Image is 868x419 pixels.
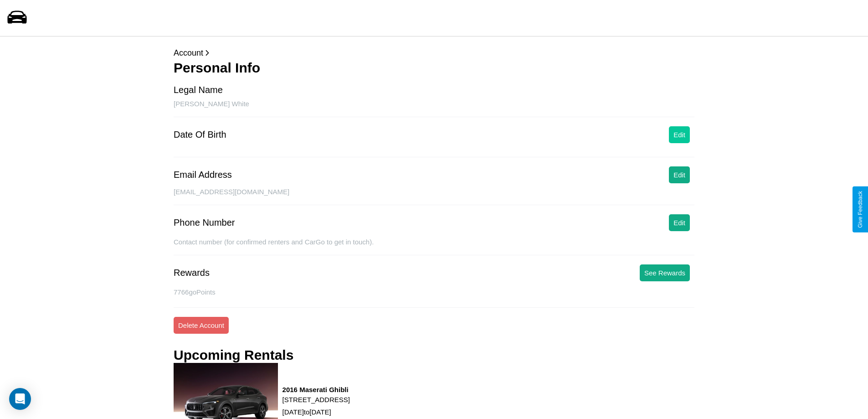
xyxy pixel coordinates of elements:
button: Delete Account [174,317,229,334]
button: Edit [669,214,690,231]
div: Legal Name [174,85,223,95]
h3: 2016 Maserati Ghibli [282,386,350,393]
div: [EMAIL_ADDRESS][DOMAIN_NAME] [174,188,694,205]
h3: Personal Info [174,60,694,76]
p: [DATE] to [DATE] [282,406,350,418]
div: Rewards [174,268,210,278]
button: Edit [669,166,690,183]
div: Date Of Birth [174,129,226,140]
button: Edit [669,126,690,143]
div: Give Feedback [857,191,863,228]
p: Account [174,46,694,60]
div: Phone Number [174,217,235,228]
h3: Upcoming Rentals [174,347,293,363]
p: [STREET_ADDRESS] [282,393,350,406]
p: 7766 goPoints [174,286,694,298]
button: See Rewards [640,264,690,281]
div: [PERSON_NAME] White [174,100,694,117]
div: Email Address [174,170,232,180]
div: Contact number (for confirmed renters and CarGo to get in touch). [174,238,694,255]
div: Open Intercom Messenger [9,388,31,410]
